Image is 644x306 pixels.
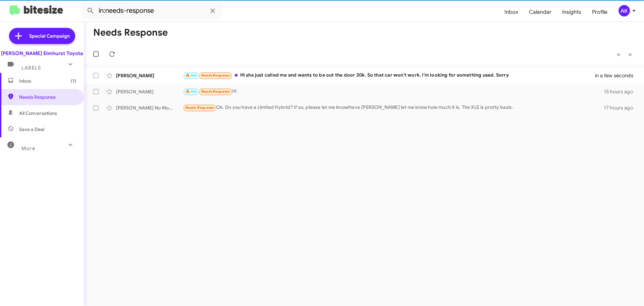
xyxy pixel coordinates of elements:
nav: Page navigation example [613,47,636,61]
div: in a few seconds [598,72,639,79]
span: » [628,50,632,58]
button: AK [613,5,637,16]
span: All Conversations [19,110,57,117]
a: Special Campaign [9,28,75,44]
div: [PERSON_NAME] [116,88,183,95]
div: [PERSON_NAME] Elmhurst Toyota [1,50,83,57]
div: [PERSON_NAME] [116,72,183,79]
a: Calendar [524,2,557,22]
div: 15 hours ago [604,88,639,95]
span: 🔥 Hot [185,89,197,94]
span: Labels [21,65,41,71]
span: Needs Response [185,105,214,110]
span: (1) [71,78,76,84]
button: Next [624,47,636,61]
h1: Needs Response [93,27,168,38]
span: Save a Deal [19,126,44,133]
div: [PERSON_NAME] No Worries [116,104,183,111]
span: More [21,145,35,151]
a: Profile [587,2,613,22]
div: Hi [183,88,604,95]
div: Hi she just called me and wants to be out the door 30k. So that car won't work. I'm looking for s... [183,72,598,79]
a: Inbox [499,2,524,22]
button: Previous [613,47,625,61]
input: Search [81,3,222,19]
span: Needs Response [201,73,230,78]
span: 🔥 Hot [185,73,197,78]
a: Insights [557,2,587,22]
span: Needs Response [201,89,230,94]
div: 17 hours ago [604,104,639,111]
span: Needs Response [19,94,76,100]
div: Ok. Do you have a Limited Hybrid? If so, please let me know/have [PERSON_NAME] let me know how mu... [183,104,604,112]
span: Special Campaign [29,33,70,39]
div: AK [619,5,630,16]
span: « [617,50,621,58]
span: Inbox [19,78,76,84]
